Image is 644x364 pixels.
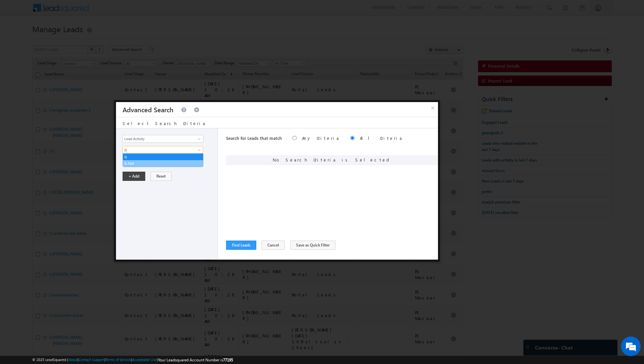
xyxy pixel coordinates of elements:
textarea: Type your message and hit 'Enter' [9,61,120,197]
div: Minimize live chat window [108,3,124,19]
em: Start Chat [89,202,119,211]
button: + Add [123,172,145,181]
span: Search for Leads that match [226,135,282,141]
div: No Search Criteria is Selected [226,155,438,165]
a: Contact Support [79,357,104,362]
a: Is Not [123,161,203,166]
a: Terms of Service [105,357,131,362]
a: Is [123,154,203,160]
button: Reset [150,172,172,181]
span: Your Leadsquared Account Number is [158,357,233,362]
a: Is [123,146,203,154]
a: Acceptable Use [132,357,157,362]
a: Show All Items [194,136,202,142]
ul: Is [123,153,203,167]
button: Cancel [262,241,285,250]
label: Any Criteria [302,135,340,141]
a: About [68,357,78,362]
input: Type to Search [123,135,203,143]
span: Is [123,147,194,153]
button: Save as Quick Filter [290,241,335,250]
span: Select Search Criteria [123,120,206,126]
label: All Criteria [360,135,403,141]
button: Find Leads [226,241,256,250]
h3: Advanced Search [123,102,173,117]
div: Chat with us now [34,34,110,43]
span: 77195 [223,357,233,362]
button: × [428,102,438,114]
span: © 2025 LeadSquared | | | | | [32,357,233,363]
img: d_60004797649_company_0_60004797649 [11,34,28,43]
